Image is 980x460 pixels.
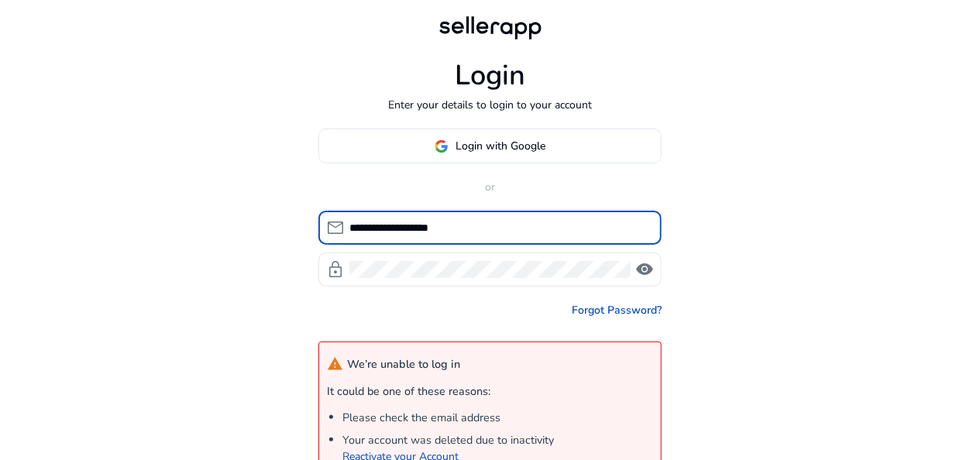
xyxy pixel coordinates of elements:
h1: Login [455,59,525,92]
span: mail [326,218,345,237]
span: lock [326,260,345,279]
mat-icon: warning [327,356,343,372]
span: visibility [635,260,654,279]
button: Login with Google [318,129,662,163]
p: Enter your details to login to your account [388,97,592,113]
img: google-logo.svg [435,139,449,153]
a: Forgot Password? [572,302,662,318]
p: or [318,179,662,195]
li: Please check the email address [342,410,653,427]
p: It could be one of these reasons: [327,383,653,400]
span: Login with Google [456,138,546,154]
h4: We’re unable to log in [327,356,460,372]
